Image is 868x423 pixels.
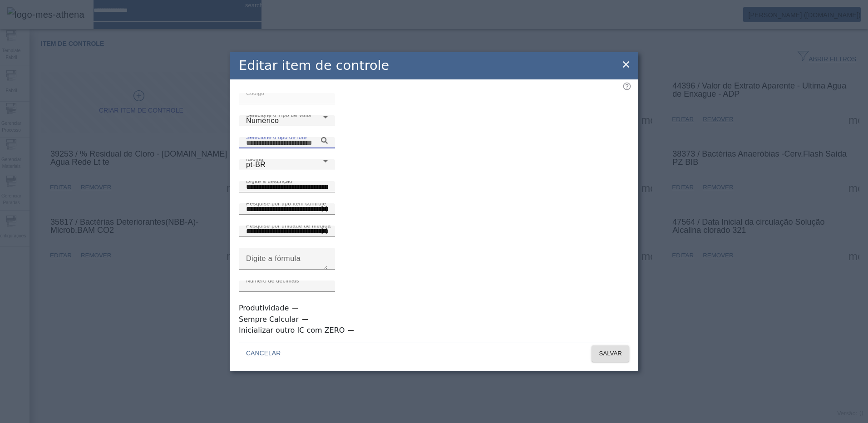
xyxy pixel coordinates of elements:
h2: Editar item de controle [239,56,389,75]
span: SALVAR [599,349,622,358]
input: Number [246,226,328,237]
button: CANCELAR [239,345,288,362]
span: CANCELAR [246,349,281,358]
label: Inicializar outro IC com ZERO [239,325,346,336]
input: Number [246,204,328,215]
label: Produtividade [239,303,291,314]
mat-label: Número de decimais [246,277,299,283]
input: Number [246,138,328,148]
label: Sempre Calcular [239,314,301,325]
mat-label: Pesquise por unidade de medida [246,222,331,228]
mat-label: Digite a fórmula [246,255,301,262]
span: Numérico [246,117,279,124]
mat-label: Código [246,90,264,96]
span: pt-BR [246,161,266,168]
mat-label: Selecione o tipo de lote [246,134,307,140]
button: SALVAR [592,345,629,362]
mat-label: Pesquise por tipo item controle [246,200,326,206]
mat-label: Digite a descrição [246,178,292,184]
